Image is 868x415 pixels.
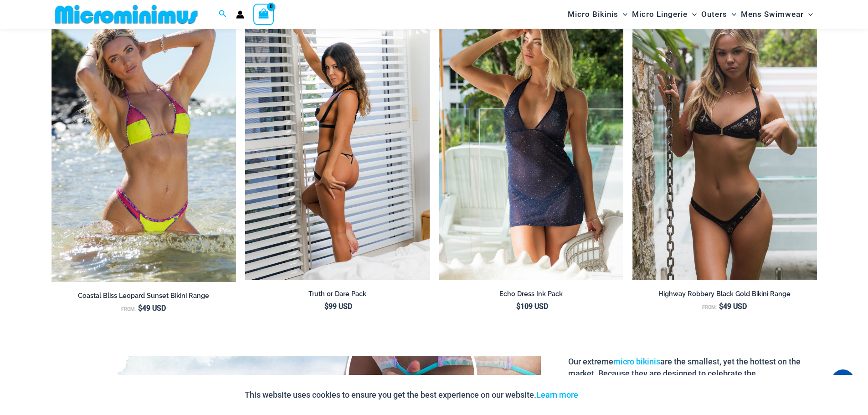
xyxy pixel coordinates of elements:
[138,304,142,313] span: $
[727,3,736,26] span: Menu Toggle
[51,3,236,282] a: Coastal Bliss Leopard Sunset 3171 Tri Top 4371 Thong Bikini 06Coastal Bliss Leopard Sunset 3171 T...
[245,290,430,302] a: Truth or Dare Pack
[632,290,817,302] a: Highway Robbery Black Gold Bikini Range
[632,3,817,280] img: Highway Robbery Black Gold 359 Clip Top 439 Clip Bottom 01v2
[51,292,236,303] a: Coastal Bliss Leopard Sunset Bikini Range
[804,3,813,26] span: Menu Toggle
[585,384,624,406] button: Accept
[236,10,244,19] a: Account icon link
[632,290,817,298] h2: Highway Robbery Black Gold Bikini Range
[536,390,578,400] a: Learn more
[51,3,236,282] img: Coastal Bliss Leopard Sunset 3171 Tri Top 4371 Thong Bikini 06
[245,3,430,280] img: Truth or Dare Black 1905 Bodysuit 611 Micro 06
[516,302,548,311] bdi: 109 USD
[739,3,815,26] a: Mens SwimwearMenu ToggleMenu Toggle
[564,1,817,27] nav: Site Navigation
[219,9,227,20] a: Search icon link
[439,290,623,298] h2: Echo Dress Ink Pack
[138,304,166,313] bdi: 49 USD
[51,4,201,25] img: MM SHOP LOGO FLAT
[630,3,699,26] a: Micro LingerieMenu ToggleMenu Toggle
[439,3,623,280] img: Echo Ink 5671 Dress 682 Thong 07
[632,3,688,26] span: Micro Lingerie
[245,290,430,298] h2: Truth or Dare Pack
[121,306,136,312] span: From:
[741,3,804,26] span: Mens Swimwear
[516,302,520,311] span: $
[324,302,329,311] span: $
[699,3,739,26] a: OutersMenu ToggleMenu Toggle
[702,304,717,310] span: From:
[568,3,618,26] span: Micro Bikinis
[565,3,630,26] a: Micro BikinisMenu ToggleMenu Toggle
[324,302,352,311] bdi: 99 USD
[632,3,817,280] a: Highway Robbery Black Gold 359 Clip Top 439 Clip Bottom 01v2Highway Robbery Black Gold 359 Clip T...
[253,4,274,25] a: View Shopping Cart, empty
[719,302,747,311] bdi: 49 USD
[719,302,723,311] span: $
[688,3,697,26] span: Menu Toggle
[439,3,623,280] a: Echo Ink 5671 Dress 682 Thong 07 Echo Ink 5671 Dress 682 Thong 08Echo Ink 5671 Dress 682 Thong 08
[245,3,430,280] a: Truth or Dare Black 1905 Bodysuit 611 Micro 07 Truth or Dare Black 1905 Bodysuit 611 Micro 06Trut...
[613,357,660,366] a: micro bikinis
[439,290,623,302] a: Echo Dress Ink Pack
[701,3,727,26] span: Outers
[618,3,627,26] span: Menu Toggle
[51,292,236,300] h2: Coastal Bliss Leopard Sunset Bikini Range
[245,388,578,402] p: This website uses cookies to ensure you get the best experience on our website.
